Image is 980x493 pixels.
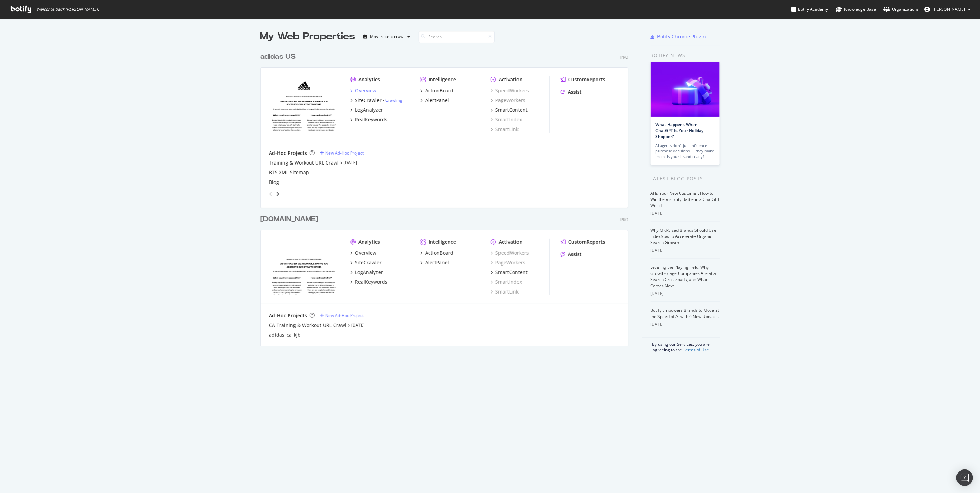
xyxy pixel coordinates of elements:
[561,89,582,95] a: Assist
[355,116,388,123] div: RealKeywords
[370,35,405,39] div: Most recent crawl
[325,150,364,156] div: New Ad-Hoc Project
[350,87,376,94] a: Overview
[651,210,720,216] div: [DATE]
[260,52,298,62] a: adidas US
[266,188,275,199] div: angle-left
[269,332,301,338] a: adidas_ca_kjb
[350,116,388,123] a: RealKeywords
[383,97,402,103] div: -
[651,247,720,253] div: [DATE]
[651,321,720,327] div: [DATE]
[385,97,402,103] a: Crawling
[656,143,715,159] div: AI agents don’t just influence purchase decisions — they make them. Is your brand ready?
[350,279,388,286] a: RealKeywords
[425,97,449,104] div: AlertPanel
[491,269,528,276] a: SmartContent
[351,322,365,328] a: [DATE]
[260,30,355,44] div: My Web Properties
[361,31,413,42] button: Most recent crawl
[355,279,388,286] div: RealKeywords
[355,259,382,266] div: SiteCrawler
[656,122,704,139] a: What Happens When ChatGPT Is Your Holiday Shopper?
[275,190,280,197] div: angle-right
[933,6,965,12] span: Erika Ambriz
[884,6,919,13] div: Organizations
[269,159,339,166] a: Training & Workout URL Crawl
[260,52,296,62] div: adidas US
[651,190,720,208] a: AI Is Your New Customer: How to Win the Visibility Battle in a ChatGPT World
[491,116,522,123] div: SmartIndex
[651,307,719,319] a: Botify Empowers Brands to Move at the Speed of AI with 6 New Updates
[325,313,364,318] div: New Ad-Hoc Project
[420,87,454,94] a: ActionBoard
[491,259,525,266] a: PageWorkers
[320,150,364,156] a: New Ad-Hoc Project
[919,4,977,15] button: [PERSON_NAME]
[350,259,382,266] a: SiteCrawler
[491,97,525,104] a: PageWorkers
[344,160,357,166] a: [DATE]
[269,312,307,319] div: Ad-Hoc Projects
[651,62,720,117] img: What Happens When ChatGPT Is Your Holiday Shopper?
[491,279,522,286] a: SmartIndex
[491,288,519,295] div: SmartLink
[355,97,382,104] div: SiteCrawler
[651,175,720,183] div: Latest Blog Posts
[956,469,973,486] div: Open Intercom Messenger
[350,269,383,276] a: LogAnalyzer
[425,250,454,257] div: ActionBoard
[269,179,279,186] a: Blog
[568,239,605,245] div: CustomReports
[355,106,383,113] div: LogAnalyzer
[420,250,454,257] a: ActionBoard
[358,239,380,245] div: Analytics
[642,338,720,353] div: By using our Services, you are agreeing to the
[355,250,376,257] div: Overview
[269,322,346,329] a: CA Training & Workout URL Crawl
[561,239,605,245] a: CustomReports
[269,239,339,295] img: adidas.ca
[355,87,376,94] div: Overview
[420,259,449,266] a: AlertPanel
[260,44,634,346] div: grid
[320,313,364,318] a: New Ad-Hoc Project
[269,76,339,132] img: adidas.com/us
[350,250,376,257] a: Overview
[491,126,519,133] a: SmartLink
[358,76,380,83] div: Analytics
[561,251,582,258] a: Assist
[495,106,528,113] div: SmartContent
[499,76,523,83] div: Activation
[568,251,582,258] div: Assist
[350,106,383,113] a: LogAnalyzer
[651,52,720,59] div: Botify news
[683,347,709,353] a: Terms of Use
[620,217,628,223] div: Pro
[491,87,529,94] a: SpeedWorkers
[495,269,528,276] div: SmartContent
[429,239,456,245] div: Intelligence
[620,54,628,60] div: Pro
[491,250,529,257] a: SpeedWorkers
[651,227,717,245] a: Why Mid-Sized Brands Should Use IndexNow to Accelerate Organic Search Growth
[419,31,495,43] input: Search
[36,7,99,12] span: Welcome back, [PERSON_NAME] !
[791,6,828,13] div: Botify Academy
[651,33,706,40] a: Botify Chrome Plugin
[651,264,716,289] a: Leveling the Playing Field: Why Growth-Stage Companies Are at a Search Crossroads, and What Comes...
[420,97,449,104] a: AlertPanel
[269,169,309,176] a: BTS XML Sitemap
[651,290,720,297] div: [DATE]
[568,76,605,83] div: CustomReports
[269,150,307,157] div: Ad-Hoc Projects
